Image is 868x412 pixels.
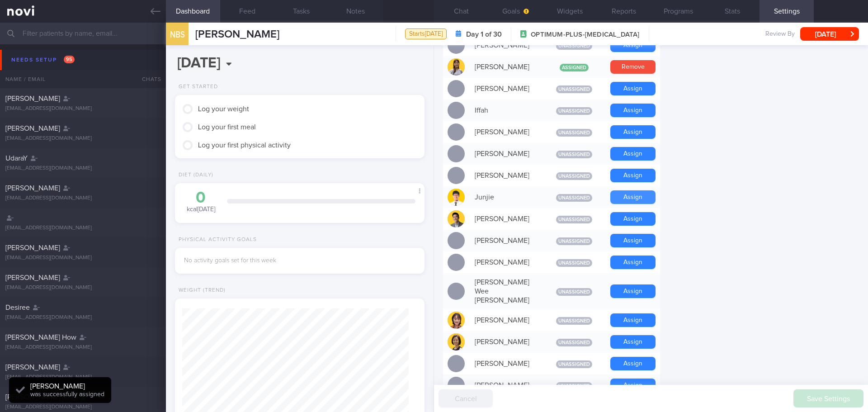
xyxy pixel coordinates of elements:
[5,244,60,251] span: [PERSON_NAME]
[5,393,78,401] span: [PERSON_NAME] (Eng)
[184,190,218,206] div: 0
[184,190,218,214] div: kcal [DATE]
[610,82,656,95] button: Assign
[5,404,160,411] div: [EMAIL_ADDRESS][DOMAIN_NAME]
[5,135,160,142] div: [EMAIL_ADDRESS][DOMAIN_NAME]
[556,339,592,346] span: Unassigned
[5,125,60,132] span: [PERSON_NAME]
[560,64,589,71] span: Assigned
[556,129,592,137] span: Unassigned
[5,344,160,351] div: [EMAIL_ADDRESS][DOMAIN_NAME]
[30,391,104,398] span: was successfully assigned
[184,257,415,265] div: No activity goals set for this week
[610,147,656,161] button: Assign
[556,237,592,245] span: Unassigned
[556,259,592,267] span: Unassigned
[175,172,213,179] div: Diet (Daily)
[470,232,542,250] div: [PERSON_NAME]
[556,151,592,158] span: Unassigned
[470,376,542,394] div: [PERSON_NAME]
[405,28,447,40] div: Starts [DATE]
[5,225,160,232] div: [EMAIL_ADDRESS][DOMAIN_NAME]
[5,334,76,341] span: [PERSON_NAME] How
[610,169,656,182] button: Assign
[470,101,542,119] div: Iffah
[470,58,542,76] div: [PERSON_NAME]
[556,288,592,296] span: Unassigned
[556,360,592,368] span: Unassigned
[610,379,656,392] button: Assign
[30,382,104,391] div: [PERSON_NAME]
[5,374,160,381] div: [EMAIL_ADDRESS][DOMAIN_NAME]
[470,188,542,206] div: Junjie
[610,60,656,74] button: Remove
[5,364,60,371] span: [PERSON_NAME]
[130,70,166,88] div: Chats
[5,165,160,172] div: [EMAIL_ADDRESS][DOMAIN_NAME]
[610,335,656,349] button: Assign
[5,255,160,261] div: [EMAIL_ADDRESS][DOMAIN_NAME]
[556,216,592,223] span: Unassigned
[470,253,542,271] div: [PERSON_NAME]
[610,125,656,139] button: Assign
[556,172,592,180] span: Unassigned
[5,95,60,102] span: [PERSON_NAME]
[470,145,542,163] div: [PERSON_NAME]
[610,256,656,269] button: Assign
[556,85,592,93] span: Unassigned
[470,311,542,329] div: [PERSON_NAME]
[765,30,795,38] span: Review By
[5,314,160,321] div: [EMAIL_ADDRESS][DOMAIN_NAME]
[556,42,592,50] span: Unassigned
[5,105,160,112] div: [EMAIL_ADDRESS][DOMAIN_NAME]
[175,287,226,294] div: Weight (Trend)
[610,212,656,226] button: Assign
[470,333,542,351] div: [PERSON_NAME]
[5,185,60,192] span: [PERSON_NAME]
[470,166,542,185] div: [PERSON_NAME]
[556,107,592,115] span: Unassigned
[5,274,60,281] span: [PERSON_NAME]
[5,284,160,291] div: [EMAIL_ADDRESS][DOMAIN_NAME]
[5,195,160,202] div: [EMAIL_ADDRESS][DOMAIN_NAME]
[470,80,542,98] div: [PERSON_NAME]
[556,194,592,202] span: Unassigned
[9,54,77,66] div: Needs setup
[610,190,656,204] button: Assign
[466,30,502,39] strong: Day 1 of 30
[800,27,859,41] button: [DATE]
[5,155,28,162] span: UdaraY
[164,17,191,52] div: NBS
[556,317,592,325] span: Unassigned
[470,355,542,373] div: [PERSON_NAME]
[470,273,542,309] div: [PERSON_NAME] Wee [PERSON_NAME]
[610,313,656,327] button: Assign
[610,284,656,298] button: Assign
[556,382,592,390] span: Unassigned
[610,234,656,247] button: Assign
[195,29,279,40] span: [PERSON_NAME]
[470,210,542,228] div: [PERSON_NAME]
[531,30,639,39] span: OPTIMUM-PLUS-[MEDICAL_DATA]
[175,237,257,243] div: Physical Activity Goals
[64,56,75,63] span: 95
[470,123,542,141] div: [PERSON_NAME]
[610,104,656,117] button: Assign
[610,357,656,370] button: Assign
[5,304,30,311] span: Desiree
[175,84,218,90] div: Get Started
